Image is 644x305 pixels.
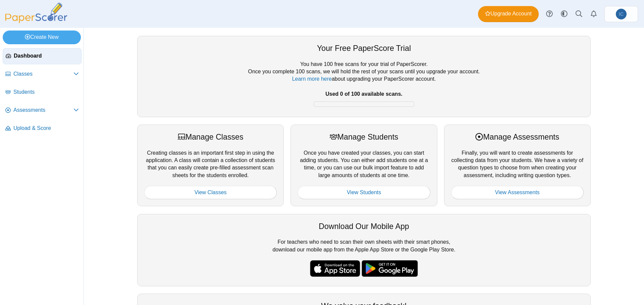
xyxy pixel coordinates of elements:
div: You have 100 free scans for your trial of PaperScorer. Once you complete 100 scans, we will hold ... [144,61,584,110]
span: Dashboard [14,52,78,60]
a: View Assessments [451,186,584,199]
div: Once you have created your classes, you can start adding students. You can either add students on... [290,125,437,206]
a: View Classes [144,186,277,199]
div: Manage Assessments [451,132,584,142]
img: PaperScorer [3,3,70,23]
a: Classes [3,66,82,82]
div: Download Our Mobile App [144,221,584,232]
img: google-play-badge.png [362,260,418,277]
div: Finally, you will want to create assessments for collecting data from your students. We have a va... [444,125,591,206]
span: Classes [13,70,73,78]
a: View Students [298,186,430,199]
a: Upgrade Account [478,6,539,22]
b: Used 0 of 100 available scans. [325,91,402,97]
a: Upload & Score [3,121,82,137]
div: Your Free PaperScore Trial [144,43,584,54]
span: Upgrade Account [485,10,532,17]
a: PaperScorer [3,18,70,24]
span: Students [13,88,79,96]
span: Upload & Score [13,125,79,132]
span: Isaiah Cooper [616,9,627,19]
span: Assessments [13,106,73,114]
span: Isaiah Cooper [619,12,624,16]
img: apple-store-badge.svg [310,260,360,277]
a: Dashboard [3,48,82,64]
a: Assessments [3,102,82,119]
div: Creating classes is an important first step in using the application. A class will contain a coll... [137,125,284,206]
a: Students [3,84,82,100]
a: Create New [3,30,81,44]
div: Manage Classes [144,132,277,142]
a: Alerts [586,7,601,21]
div: For teachers who need to scan their own sheets with their smart phones, download our mobile app f... [137,214,591,286]
div: Manage Students [298,132,430,142]
a: Learn more here [292,76,332,82]
a: Isaiah Cooper [604,6,638,22]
